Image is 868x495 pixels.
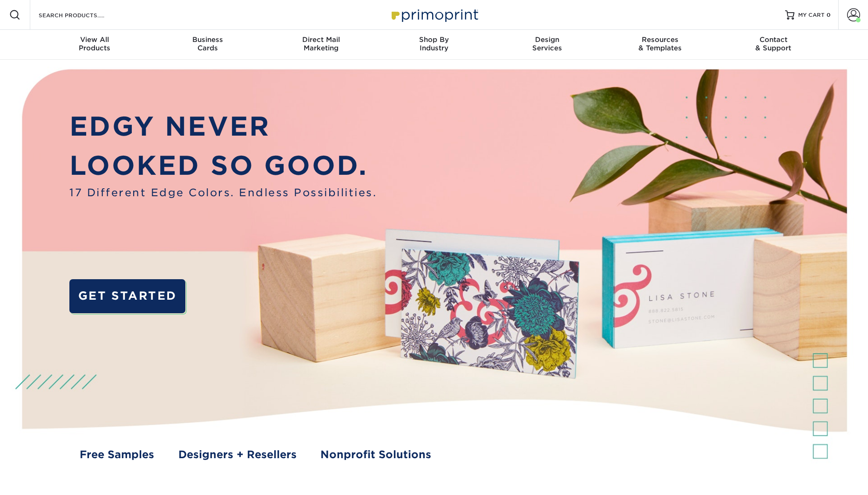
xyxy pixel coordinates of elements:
[38,9,129,21] input: SEARCH PRODUCTS.....
[38,35,151,44] span: View All
[490,35,604,52] div: Services
[178,447,297,463] a: Designers + Resellers
[80,447,154,463] a: Free Samples
[604,35,717,44] span: Resources
[38,30,151,60] a: View AllProducts
[264,35,378,44] span: Direct Mail
[717,35,830,52] div: & Support
[69,146,377,185] p: LOOKED SO GOOD.
[490,30,604,60] a: DesignServices
[2,467,79,492] iframe: Google Customer Reviews
[264,35,378,52] div: Marketing
[717,35,830,44] span: Contact
[264,30,378,60] a: Direct MailMarketing
[387,5,481,25] img: Primoprint
[717,30,830,60] a: Contact& Support
[69,279,185,314] a: GET STARTED
[378,30,491,60] a: Shop ByIndustry
[38,35,151,52] div: Products
[151,35,264,44] span: Business
[151,30,264,60] a: BusinessCards
[604,35,717,52] div: & Templates
[798,11,825,19] span: MY CART
[69,185,377,201] span: 17 Different Edge Colors. Endless Possibilities.
[827,12,831,18] span: 0
[378,35,491,52] div: Industry
[320,447,431,463] a: Nonprofit Solutions
[604,30,717,60] a: Resources& Templates
[490,35,604,44] span: Design
[69,107,377,146] p: EDGY NEVER
[378,35,491,44] span: Shop By
[151,35,264,52] div: Cards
